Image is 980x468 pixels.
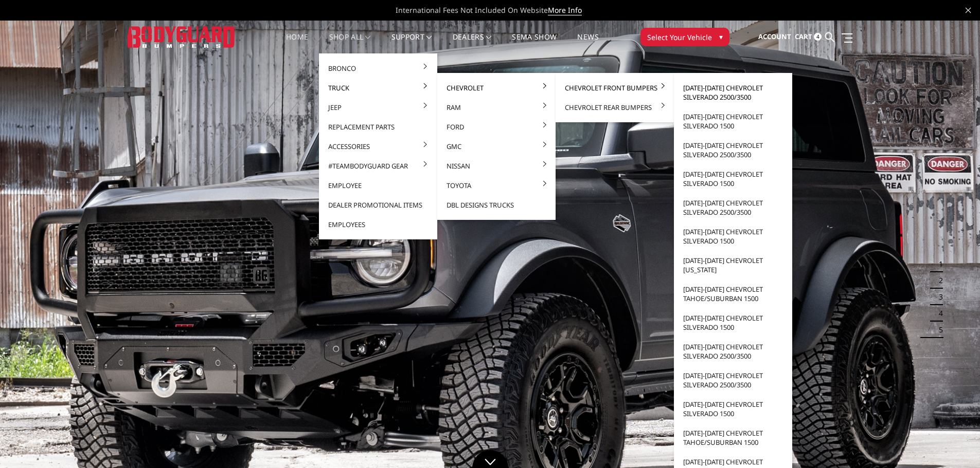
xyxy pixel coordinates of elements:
a: Account [758,23,791,51]
a: SEMA Show [512,33,557,53]
button: 4 of 5 [933,305,943,322]
a: Dealer Promotional Items [323,195,433,215]
a: GMC [441,137,551,156]
button: Select Your Vehicle [640,28,729,46]
a: [DATE]-[DATE] Chevrolet Silverado 1500 [678,395,788,423]
a: [DATE]-[DATE] Chevrolet Silverado 1500 [678,107,788,136]
a: More Info [548,5,582,15]
a: Employee [323,176,433,195]
a: [DATE]-[DATE] Chevrolet Silverado 2500/3500 [678,78,788,107]
a: [DATE]-[DATE] Chevrolet Tahoe/Suburban 1500 [678,279,788,308]
button: 3 of 5 [933,289,943,305]
a: Ram [441,98,551,117]
a: Nissan [441,156,551,176]
a: Jeep [323,98,433,117]
span: Select Your Vehicle [647,32,712,43]
a: Support [391,33,432,53]
a: News [577,33,598,53]
a: Chevrolet Front Bumpers [560,78,670,98]
button: 1 of 5 [933,256,943,272]
a: Chevrolet [441,78,551,98]
button: 5 of 5 [933,322,943,338]
a: [DATE]-[DATE] Chevrolet Silverado 1500 [678,164,788,193]
a: Accessories [323,137,433,156]
a: [DATE]-[DATE] Chevrolet Silverado 1500 [678,222,788,251]
a: [DATE]-[DATE] Chevrolet [US_STATE] [678,251,788,279]
a: Ford [441,117,551,137]
a: Dealers [453,33,492,53]
a: Chevrolet Rear Bumpers [560,98,670,117]
a: Toyota [441,176,551,195]
img: BODYGUARD BUMPERS [128,26,236,47]
a: Cart 4 [795,23,822,51]
span: 4 [814,33,822,41]
button: 2 of 5 [933,272,943,289]
a: Replacement Parts [323,117,433,137]
span: ▾ [719,31,723,42]
a: [DATE]-[DATE] Chevrolet Silverado 2500/3500 [678,136,788,164]
a: Truck [323,78,433,98]
span: Account [758,32,791,41]
a: DBL Designs Trucks [441,195,551,215]
a: Employees [323,215,433,234]
a: #TeamBodyguard Gear [323,156,433,176]
iframe: Chat Widget [929,419,980,468]
a: Bronco [323,59,433,78]
a: [DATE]-[DATE] Chevrolet Silverado 1500 [678,308,788,337]
a: [DATE]-[DATE] Chevrolet Silverado 2500/3500 [678,193,788,222]
a: [DATE]-[DATE] Chevrolet Silverado 2500/3500 [678,337,788,366]
a: Home [286,33,308,53]
span: Cart [795,32,812,41]
a: shop all [329,33,371,53]
a: Click to Down [472,450,508,468]
a: [DATE]-[DATE] Chevrolet Tahoe/Suburban 1500 [678,423,788,452]
a: [DATE]-[DATE] Chevrolet Silverado 2500/3500 [678,366,788,395]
